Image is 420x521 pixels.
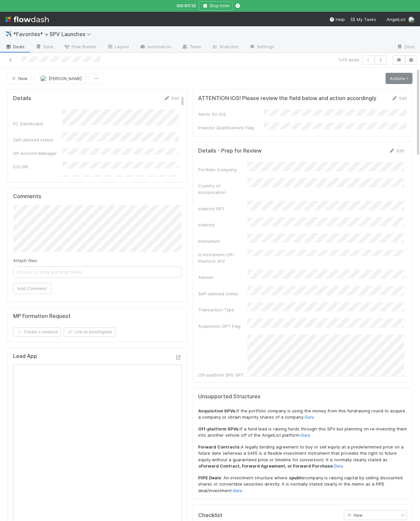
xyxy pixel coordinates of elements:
div: Industry [198,221,247,228]
div: Instrument [198,238,247,244]
strong: Off-platform SPVs: [198,426,240,431]
div: Help [329,16,345,23]
span: New [10,76,28,81]
a: Team [177,42,206,52]
img: logo-inverted-e16ddd16eac7371096b0.svg [5,14,49,25]
a: Docs [391,42,420,52]
a: Guru [304,414,314,420]
span: Deals [5,43,25,50]
a: Edit [164,95,179,101]
button: Add Comment [13,283,51,294]
h5: Details - Prep for Review [198,148,262,154]
span: Flow Builder [64,43,96,50]
a: Analytics [206,42,244,52]
a: Edit [391,95,407,101]
span: New [346,513,363,518]
p: A legally binding agreement to buy or sell equity at a predetermined price on a future date (wher... [198,444,407,469]
strong: public [291,475,304,480]
strong: Forward Contract, Forward Agreement, or Forward Purchase [201,463,333,469]
div: Is Instrument Off-Platform SPV [198,251,247,264]
div: Acquisition GPT Flag [198,323,247,329]
span: [PERSON_NAME] [49,76,82,81]
button: Stop timer [199,1,233,10]
a: Automation [134,42,177,52]
div: GP Account Manager [13,150,62,156]
div: Country of Incorporation [198,182,247,196]
h5: ATTENTION IOS! Please review the field below and action accordingly [198,95,376,102]
div: Investor Qualifications Flag [198,124,264,131]
a: My Tasks [350,16,376,23]
a: Data [30,42,58,52]
strong: Forward Contracts: [198,444,241,449]
div: Off-platform SPV GPT Flag [198,372,247,385]
strong: Acquisition SPVs: [198,408,237,413]
span: Choose or drag and drop file(s) [13,267,181,277]
div: Adviser [198,274,247,281]
img: avatar_b18de8e2-1483-4e81-aa60-0a3d21592880.png [40,75,47,82]
div: IOS DRI [13,163,62,170]
p: If the portfolio company is using the money from this fundraising round to acquire a company or o... [198,408,407,421]
div: Alerts for IOS [198,111,264,117]
div: FC Dashboard [13,120,62,127]
div: Self-advised status [198,290,247,297]
p: : An investment structure where a company is raising capital by selling discounted shares or conv... [198,475,407,494]
h5: Unsupported Structures [198,393,407,400]
h5: Comments [13,193,182,200]
div: Self-advised status [13,136,62,143]
div: Industry GPT [198,205,247,212]
a: Guru [334,463,343,469]
a: Settings [244,42,280,52]
a: Edit [389,148,404,153]
span: 00:01:12 [177,2,196,9]
strong: PIPE Deals [198,475,221,480]
a: Layout [102,42,134,52]
div: Transaction Type [198,306,247,313]
span: My Tasks [350,17,376,22]
button: Create a newtask [13,327,61,337]
a: Guru [233,488,242,493]
button: Link an existingtask [64,327,115,337]
div: Ready to Launch DRI [13,177,62,183]
div: Portfolio Company [198,166,247,173]
h5: Checklist [198,512,222,519]
a: Actions [386,73,412,84]
label: Attach files: [13,257,38,264]
a: Flow Builder [58,42,102,52]
a: Guru [301,432,310,438]
p: If a fund lead is raising funds through this SPV but planning on re-investing them into another v... [198,426,407,439]
span: *Favorites* > SPV Launches [13,31,94,37]
h5: MP Formation Request [13,313,71,320]
button: New [8,73,32,84]
h5: Lead App [13,353,37,360]
h5: Details [13,95,31,102]
button: [PERSON_NAME] [34,73,86,84]
img: avatar_b18de8e2-1483-4e81-aa60-0a3d21592880.png [408,16,415,23]
span: AngelList [387,17,406,22]
span: 1 of 3 deals [338,56,360,63]
span: ✈️ [5,31,12,37]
